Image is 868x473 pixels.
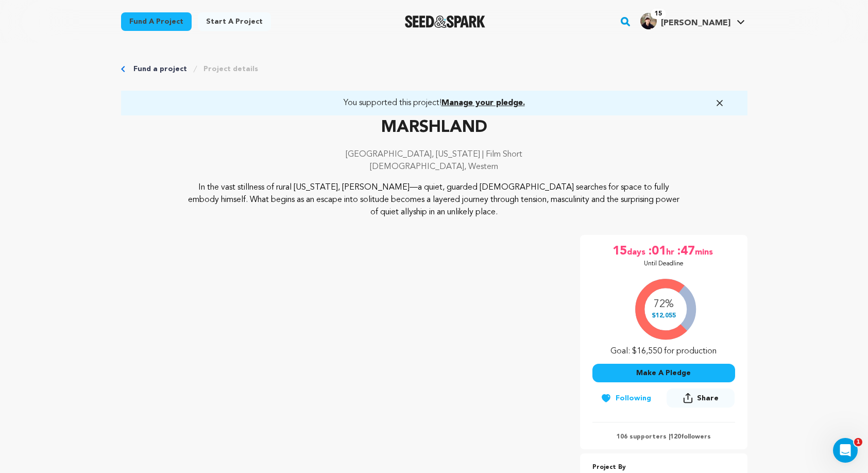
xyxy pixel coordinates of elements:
a: You supported this project!Manage your pledge. [133,97,735,109]
span: Manage your pledge. [441,99,525,107]
a: Project details [203,64,258,74]
span: 15 [651,9,666,19]
p: Until Deadline [644,260,684,268]
span: mins [695,243,715,260]
p: In the vast stillness of rural [US_STATE], [PERSON_NAME]—a quiet, guarded [DEMOGRAPHIC_DATA] sear... [183,181,685,218]
div: Ray C.'s Profile [640,13,730,29]
button: Share [667,388,735,408]
img: ff8e4f4b12bdcf52.jpg [640,13,657,29]
div: Breadcrumb [121,64,747,74]
img: Seed&Spark Logo Dark Mode [405,15,486,28]
span: 1 [854,438,862,446]
p: [GEOGRAPHIC_DATA], [US_STATE] | Film Short [121,148,747,161]
span: Share [667,388,735,412]
a: Seed&Spark Homepage [405,15,486,28]
a: Start a project [198,12,271,31]
a: Fund a project [133,64,187,74]
span: days [627,243,648,260]
span: 15 [612,243,627,260]
span: 120 [670,434,681,440]
a: Ray C.'s Profile [638,11,747,29]
span: Ray C.'s Profile [638,11,747,32]
iframe: Intercom live chat [833,438,858,463]
span: Share [697,393,719,403]
span: hr [666,243,676,260]
button: Following [592,389,659,408]
p: MARSHLAND [121,115,747,140]
button: Make A Pledge [592,364,735,382]
a: Fund a project [121,12,192,31]
span: :01 [648,243,666,260]
p: 106 supporters | followers [592,433,735,441]
p: [DEMOGRAPHIC_DATA], Western [121,161,747,173]
span: :47 [676,243,695,260]
span: [PERSON_NAME] [661,19,730,27]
